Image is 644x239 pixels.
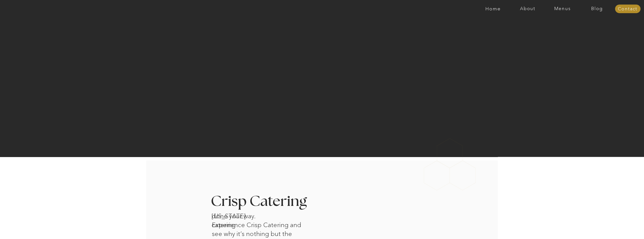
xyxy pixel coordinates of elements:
a: Home [476,6,510,11]
a: About [510,6,545,11]
a: Menus [545,6,580,11]
h1: [US_STATE] catering [212,212,264,218]
h3: Crisp Catering [211,194,320,209]
a: Contact [615,7,640,12]
a: Blog [580,6,614,11]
